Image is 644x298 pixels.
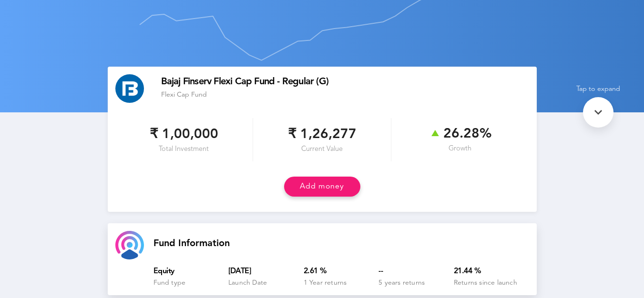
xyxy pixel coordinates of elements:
[454,267,529,276] div: 21.44 %
[301,145,343,154] span: Current Value
[429,126,491,142] span: 26.28%
[288,126,357,143] span: ₹ 1,26,277
[449,145,471,153] span: Growth
[304,267,379,276] div: 2.61 %
[159,145,209,154] span: Total Investment
[284,177,360,196] button: Add money
[153,267,229,276] div: Equity
[115,231,144,259] img: custom-goal-icon.svg
[153,279,186,286] span: Fund type
[228,267,304,276] div: [DATE]
[153,239,529,248] h2: Fund Information
[378,267,454,276] div: --
[454,279,517,286] span: Returns since launch
[378,279,425,286] span: 5 years returns
[304,279,347,286] span: 1 Year returns
[161,91,207,98] span: Flexi Cap Fund
[228,279,267,286] span: Launch Date
[161,77,529,87] div: Bajaj Finserv Flexi Cap Fund - Regular (G)
[150,126,218,143] span: ₹ 1,00,000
